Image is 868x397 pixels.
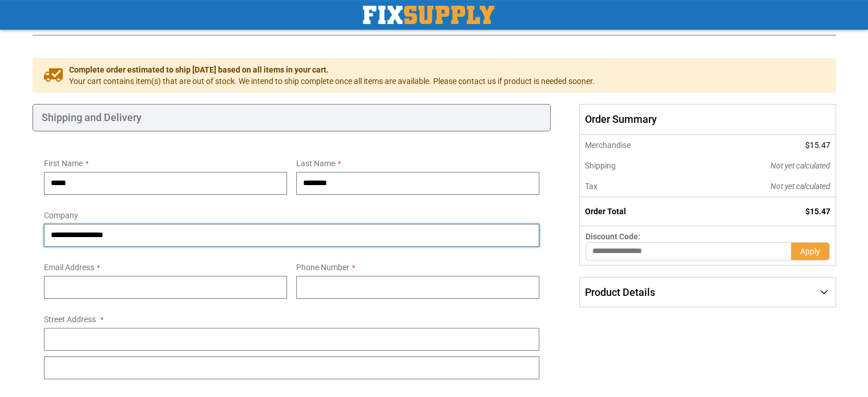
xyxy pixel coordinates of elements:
span: Last Name [296,159,335,168]
span: Order Summary [579,104,835,135]
img: Fix Industrial Supply [363,6,494,24]
span: Street Address [44,315,96,324]
span: Not yet calculated [770,182,830,191]
span: Product Details [585,286,655,298]
span: $15.47 [805,207,830,216]
span: Company [44,211,78,220]
th: Merchandise [580,135,693,155]
span: Discount Code: [586,232,640,241]
span: Email Address [44,263,94,272]
span: Complete order estimated to ship [DATE] based on all items in your cart. [69,64,595,75]
span: Apply [800,247,820,256]
span: First Name [44,159,83,168]
span: Your cart contains item(s) that are out of stock. We intend to ship complete once all items are a... [69,75,595,87]
span: Phone Number [296,263,349,272]
span: Not yet calculated [770,161,830,170]
span: Shipping [585,161,616,170]
th: Tax [580,176,693,197]
span: $15.47 [805,141,830,150]
strong: Order Total [585,207,626,216]
div: Shipping and Delivery [33,104,551,131]
button: Apply [791,242,830,260]
a: store logo [363,6,494,24]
